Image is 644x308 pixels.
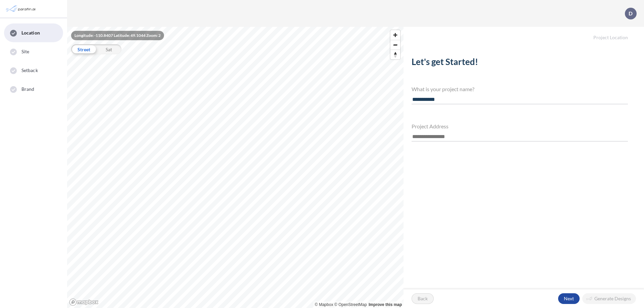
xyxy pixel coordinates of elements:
[71,44,96,54] div: Street
[334,302,367,307] a: OpenStreetMap
[69,298,99,306] a: Mapbox homepage
[390,40,400,50] button: Zoom out
[21,67,38,74] span: Setback
[315,302,333,307] a: Mapbox
[390,50,400,59] button: Reset bearing to north
[369,302,402,307] a: Improve this map
[21,86,35,93] span: Brand
[67,27,404,308] canvas: Map
[629,10,633,16] p: D
[564,295,574,302] p: Next
[21,48,29,55] span: Site
[412,86,628,92] h4: What is your project name?
[412,123,628,129] h4: Project Address
[96,44,121,54] div: Sat
[390,30,400,40] button: Zoom in
[558,293,580,304] button: Next
[412,57,628,70] h2: Let's get Started!
[5,3,38,15] img: Parafin
[404,27,644,41] h5: Project Location
[21,29,40,36] span: Location
[71,31,164,40] div: Longitude: -110.8407 Latitude: 49.1044 Zoom: 2
[390,40,400,50] span: Zoom out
